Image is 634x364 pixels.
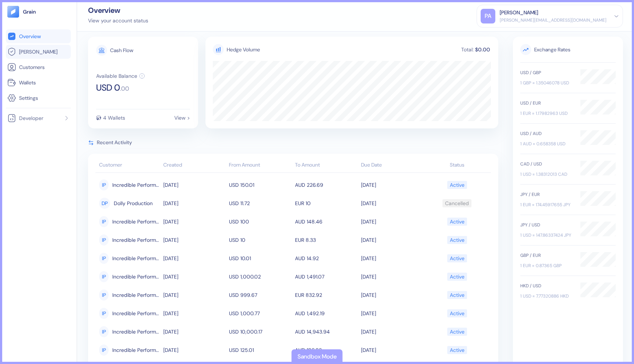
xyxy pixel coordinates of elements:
[227,194,293,212] td: USD 11.72
[359,212,425,231] td: [DATE]
[88,7,148,14] div: Overview
[161,231,227,249] td: [DATE]
[112,234,160,246] span: Incredible Performance LLC
[112,289,160,301] span: Incredible Performance LLC
[293,212,359,231] td: AUD 148.46
[99,308,109,319] div: IP
[520,141,573,147] div: 1 AUD = 0.658358 USD
[520,283,573,289] div: HKD / USD
[112,344,160,356] span: Incredible Performance LLC
[112,325,160,338] span: Incredible Performance LLC
[227,323,293,341] td: USD 10,000.17
[427,161,487,169] div: Status
[112,307,160,320] span: Incredible Performance LLC
[88,17,148,25] div: View your account status
[174,115,190,120] div: View >
[99,234,109,245] div: IP
[500,9,538,17] div: [PERSON_NAME]
[227,304,293,323] td: USD 1,000.77
[112,215,160,228] span: Incredible Performance LLC
[19,79,36,86] span: Wallets
[293,231,359,249] td: EUR 8.33
[520,252,573,259] div: GBP / EUR
[96,73,145,79] button: Available Balance
[114,197,153,210] span: Dolly Production
[7,47,69,56] a: [PERSON_NAME]
[19,48,58,55] span: [PERSON_NAME]
[110,48,133,53] div: Cash Flow
[520,293,573,299] div: 1 USD = 7.77320886 HKD
[99,290,109,301] div: IP
[520,161,573,167] div: CAD / USD
[450,307,464,320] div: Active
[19,33,41,40] span: Overview
[161,341,227,359] td: [DATE]
[520,80,573,86] div: 1 GBP = 1.35046078 USD
[298,352,337,361] div: Sandbox Mode
[23,9,36,14] img: logo
[227,341,293,359] td: USD 125.01
[103,115,125,120] div: 4 Wallets
[293,286,359,304] td: EUR 832.92
[99,345,109,356] div: IP
[161,194,227,212] td: [DATE]
[450,289,464,301] div: Active
[474,47,491,52] div: $0.00
[359,231,425,249] td: [DATE]
[227,176,293,194] td: USD 150.01
[359,194,425,212] td: [DATE]
[359,323,425,341] td: [DATE]
[481,9,495,23] div: PA
[293,304,359,323] td: AUD 1,492.19
[161,267,227,286] td: [DATE]
[520,222,573,228] div: JPY / USD
[96,73,137,79] div: Available Balance
[7,32,69,41] a: Overview
[520,100,573,106] div: USD / EUR
[293,249,359,267] td: AUD 14.92
[520,201,573,208] div: 1 EUR = 174.45917655 JPY
[99,253,109,264] div: IP
[293,158,359,173] th: To Amount
[227,158,293,173] th: From Amount
[120,86,129,92] span: . 00
[359,249,425,267] td: [DATE]
[112,252,160,265] span: Incredible Performance LLC
[293,194,359,212] td: EUR 10
[450,215,464,228] div: Active
[520,69,573,76] div: USD / GBP
[293,267,359,286] td: AUD 1,491.07
[293,341,359,359] td: AUD 186.83
[97,139,132,146] span: Recent Activity
[450,234,464,246] div: Active
[95,158,161,173] th: Customer
[99,179,109,190] div: IP
[520,171,573,178] div: 1 USD = 1.38312013 CAD
[520,130,573,137] div: USD / AUD
[460,47,474,52] div: Total:
[293,176,359,194] td: AUD 226.69
[520,44,616,55] span: Exchange Rates
[520,232,573,239] div: 1 USD = 147.86337424 JPY
[112,179,160,191] span: Incredible Performance LLC
[359,304,425,323] td: [DATE]
[161,286,227,304] td: [DATE]
[359,341,425,359] td: [DATE]
[99,198,110,209] div: DP
[161,249,227,267] td: [DATE]
[227,212,293,231] td: USD 100
[7,94,69,102] a: Settings
[161,176,227,194] td: [DATE]
[227,267,293,286] td: USD 1,000.02
[99,326,109,337] div: IP
[450,344,464,356] div: Active
[445,197,469,210] div: Cancelled
[7,78,69,87] a: Wallets
[227,249,293,267] td: USD 10.01
[359,158,425,173] th: Due Date
[227,286,293,304] td: USD 999.67
[520,110,573,117] div: 1 EUR = 1.17982963 USD
[161,323,227,341] td: [DATE]
[112,270,160,283] span: Incredible Performance LLC
[161,212,227,231] td: [DATE]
